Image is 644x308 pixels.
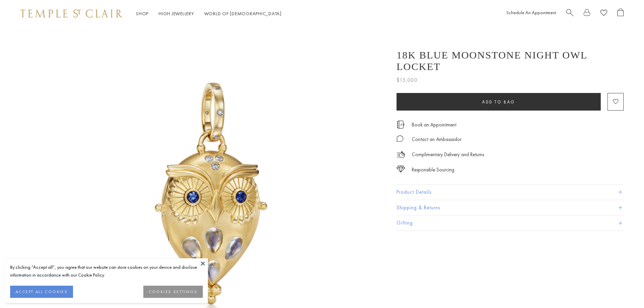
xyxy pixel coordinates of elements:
[412,166,454,174] div: Responsible Sourcing
[397,150,405,159] img: icon_delivery.svg
[136,10,148,17] a: ShopShop
[397,135,403,142] img: MessageIcon-01_2.svg
[397,166,405,172] img: icon_sourcing.svg
[20,9,122,18] img: Temple St. Clair
[397,76,418,85] span: $15,000
[136,9,282,18] nav: Main navigation
[397,49,624,72] h1: 18K Blue Moonstone Night Owl Locket
[412,135,461,144] div: Contact an Ambassador
[412,150,484,159] p: Complimentary Delivery and Returns
[10,263,203,279] div: By clicking “Accept all”, you agree that our website can store cookies on your device and disclos...
[397,93,601,111] button: Add to bag
[397,185,624,200] button: Product Details
[600,8,607,19] a: View Wishlist
[397,121,405,128] img: icon_appointment.svg
[397,200,624,215] button: Shipping & Returns
[566,8,573,19] a: Search
[506,9,556,16] a: Schedule An Appointment
[397,215,624,231] button: Gifting
[617,8,624,19] a: Open Shopping Bag
[143,286,203,298] button: COOKIES SETTINGS
[204,10,282,17] a: World of [DEMOGRAPHIC_DATA]World of [DEMOGRAPHIC_DATA]
[159,10,194,17] a: High JewelleryHigh Jewellery
[412,121,456,128] a: Book an Appointment
[10,286,73,298] button: ACCEPT ALL COOKIES
[482,99,515,105] span: Add to bag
